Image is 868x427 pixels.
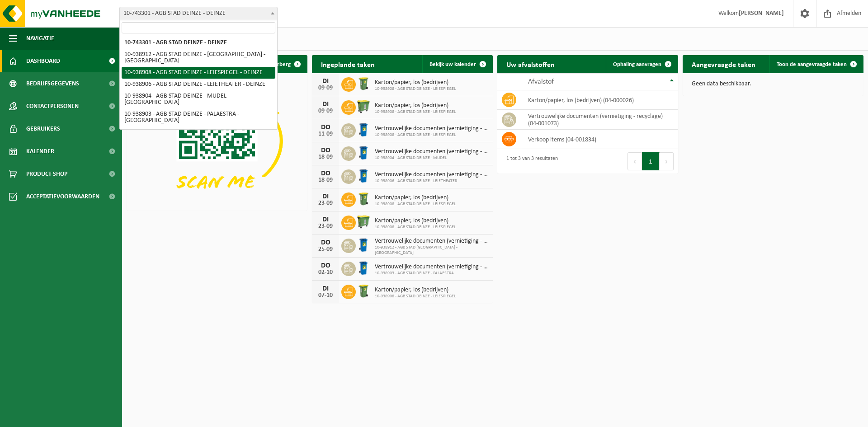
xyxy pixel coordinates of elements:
[777,61,847,67] span: Toon de aangevraagde taken
[271,61,291,67] span: Verberg
[127,73,307,209] img: Download de VHEPlus App
[692,81,854,87] p: Geen data beschikbaar.
[497,55,564,73] h2: Uw afvalstoffen
[521,110,678,130] td: vertrouwelijke documenten (vernietiging - recyclage) (04-001073)
[375,271,488,276] span: 10-938903 - AGB STAD DEINZE - PALAESTRA
[316,108,335,114] div: 09-09
[375,194,456,202] span: Karton/papier, los (bedrijven)
[316,131,335,137] div: 11-09
[375,86,456,92] span: 10-938908 - AGB STAD DEINZE - LEIESPIEGEL
[356,260,371,276] img: WB-0240-HPE-BE-09
[316,124,335,131] div: DO
[521,130,678,149] td: verkoop items (04-001834)
[356,122,371,137] img: WB-0240-HPE-BE-09
[642,152,660,170] button: 1
[122,67,275,79] li: 10-938908 - AGB STAD DEINZE - LEIESPIEGEL - DEINZE
[316,239,335,246] div: DO
[26,140,54,163] span: Kalender
[316,147,335,154] div: DO
[627,152,642,170] button: Previous
[375,155,488,161] span: 10-938904 - AGB STAD DEINZE - MUDEL
[502,151,558,171] div: 1 tot 3 van 3 resultaten
[26,163,67,185] span: Product Shop
[375,148,488,155] span: Vertrouwelijke documenten (vernietiging - recyclage)
[356,168,371,183] img: WB-0240-HPE-BE-09
[316,154,335,160] div: 18-09
[375,79,456,86] span: Karton/papier, los (bedrijven)
[683,55,764,73] h2: Aangevraagde taken
[375,171,488,178] span: Vertrouwelijke documenten (vernietiging - recyclage)
[375,245,488,256] span: 10-938912 - AGB STAD [GEOGRAPHIC_DATA] - [GEOGRAPHIC_DATA]
[122,127,275,138] li: 10-938828 - STAD DEINZE-RAC - DEINZE
[528,78,554,85] span: Afvalstof
[356,214,371,230] img: WB-0770-HPE-GN-51
[316,85,335,91] div: 09-09
[375,132,488,138] span: 10-938908 - AGB STAD DEINZE - LEIESPIEGEL
[122,90,275,108] li: 10-938904 - AGB STAD DEINZE - MUDEL - [GEOGRAPHIC_DATA]
[316,78,335,85] div: DI
[26,27,54,50] span: Navigatie
[316,193,335,200] div: DI
[26,95,79,117] span: Contactpersonen
[375,202,456,207] span: 10-938908 - AGB STAD DEINZE - LEIESPIEGEL
[521,90,678,110] td: karton/papier, los (bedrijven) (04-000026)
[375,263,488,271] span: Vertrouwelijke documenten (vernietiging - recyclage)
[316,223,335,230] div: 23-09
[316,285,335,292] div: DI
[422,55,492,73] a: Bekijk uw kalender
[316,200,335,206] div: 23-09
[356,145,371,160] img: WB-0240-HPE-BE-09
[739,10,784,17] strong: [PERSON_NAME]
[316,292,335,299] div: 07-10
[375,286,456,294] span: Karton/papier, los (bedrijven)
[375,225,456,230] span: 10-938908 - AGB STAD DEINZE - LEIESPIEGEL
[119,7,278,20] span: 10-743301 - AGB STAD DEINZE - DEINZE
[356,283,371,299] img: WB-0240-HPE-GN-51
[613,61,661,67] span: Ophaling aanvragen
[356,76,371,91] img: WB-0240-HPE-GN-51
[316,101,335,108] div: DI
[356,237,371,253] img: WB-0240-HPE-BE-09
[660,152,674,170] button: Next
[375,102,456,109] span: Karton/papier, los (bedrijven)
[316,269,335,276] div: 02-10
[429,61,476,67] span: Bekijk uw kalender
[606,55,677,73] a: Ophaling aanvragen
[26,50,60,72] span: Dashboard
[316,216,335,223] div: DI
[26,185,99,208] span: Acceptatievoorwaarden
[375,217,456,225] span: Karton/papier, los (bedrijven)
[769,55,863,73] a: Toon de aangevraagde taken
[375,238,488,245] span: Vertrouwelijke documenten (vernietiging - recyclage)
[375,109,456,115] span: 10-938908 - AGB STAD DEINZE - LEIESPIEGEL
[375,294,456,299] span: 10-938908 - AGB STAD DEINZE - LEIESPIEGEL
[375,125,488,132] span: Vertrouwelijke documenten (vernietiging - recyclage)
[316,177,335,183] div: 18-09
[120,7,277,20] span: 10-743301 - AGB STAD DEINZE - DEINZE
[316,170,335,177] div: DO
[264,55,307,73] button: Verberg
[312,55,384,73] h2: Ingeplande taken
[356,99,371,114] img: WB-0770-HPE-GN-51
[122,37,275,49] li: 10-743301 - AGB STAD DEINZE - DEINZE
[356,191,371,206] img: WB-0240-HPE-GN-51
[316,262,335,269] div: DO
[122,49,275,67] li: 10-938912 - AGB STAD DEINZE - [GEOGRAPHIC_DATA] - [GEOGRAPHIC_DATA]
[26,117,60,140] span: Gebruikers
[375,178,488,184] span: 10-938906 - AGB STAD DEINZE - LEIETHEATER
[26,72,79,95] span: Bedrijfsgegevens
[122,79,275,90] li: 10-938906 - AGB STAD DEINZE - LEIETHEATER - DEINZE
[316,246,335,253] div: 25-09
[122,108,275,127] li: 10-938903 - AGB STAD DEINZE - PALAESTRA - [GEOGRAPHIC_DATA]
